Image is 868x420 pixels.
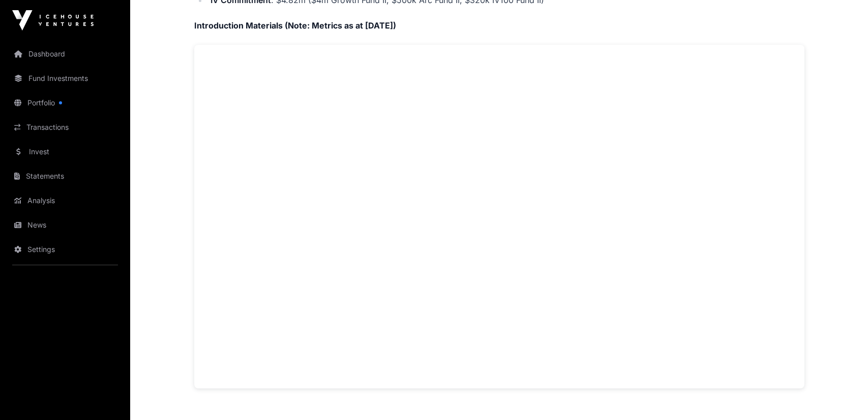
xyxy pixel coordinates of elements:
a: Transactions [8,116,122,138]
a: Invest [8,141,122,163]
img: Icehouse Ventures Logo [12,10,94,31]
iframe: Chat Widget [817,371,868,420]
a: News [8,214,122,236]
a: Statements [8,165,122,187]
a: Dashboard [8,43,122,65]
a: Analysis [8,189,122,212]
a: Portfolio [8,92,122,114]
a: Fund Investments [8,67,122,90]
iframe: To enrich screen reader interactions, please activate Accessibility in Grammarly extension settings [194,45,804,388]
a: Settings [8,238,122,261]
strong: Introduction Materials (Note: Metrics as at [DATE]) [194,20,396,31]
